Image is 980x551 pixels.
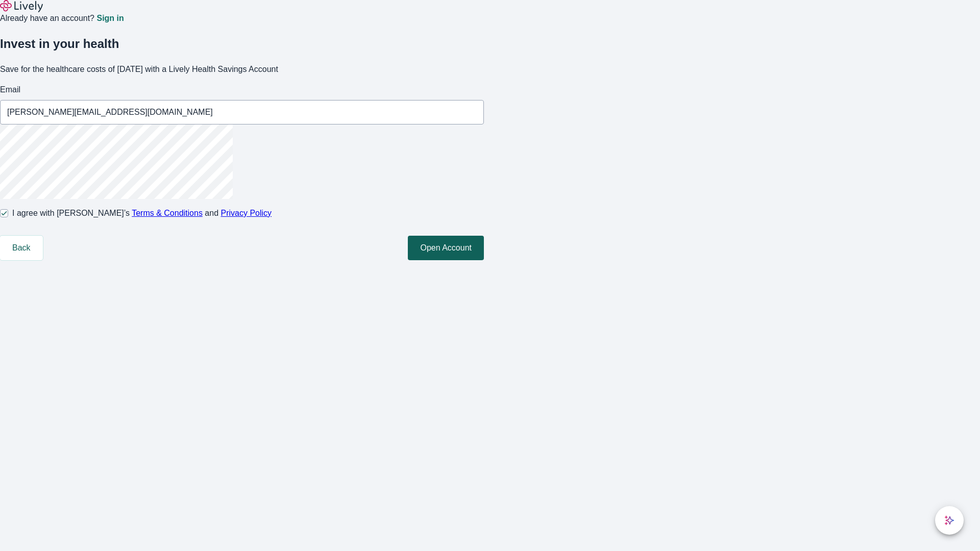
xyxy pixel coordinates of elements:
[935,506,964,535] button: chat
[221,209,272,217] a: Privacy Policy
[944,515,954,525] svg: Lively AI Assistant
[96,14,124,22] a: Sign in
[12,207,272,219] span: I agree with [PERSON_NAME]’s and
[132,209,203,217] a: Terms & Conditions
[408,236,484,260] button: Open Account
